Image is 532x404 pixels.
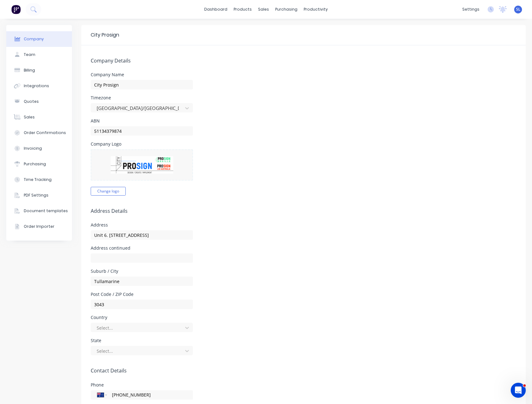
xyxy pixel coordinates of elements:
div: Company Name [91,72,193,77]
div: Country [91,315,193,320]
button: Sales [6,109,72,125]
div: Billing [24,67,35,73]
div: Sales [24,114,35,120]
div: Time Tracking [24,177,52,182]
span: SL [516,7,520,12]
iframe: Intercom live chat [511,383,526,398]
div: sales [255,5,272,14]
div: Address continued [91,246,193,250]
div: Company [24,36,44,42]
div: Address [91,223,193,227]
div: PDF Settings [24,192,48,198]
button: Integrations [6,78,72,94]
div: Company Logo [91,142,193,146]
div: Order Confirmations [24,130,66,136]
div: products [231,5,255,14]
div: Team [24,52,35,57]
div: Integrations [24,83,49,89]
h5: Company Details [91,58,516,64]
button: Change logo [91,187,126,196]
button: Purchasing [6,156,72,172]
button: Order Importer [6,219,72,234]
button: Company [6,31,72,47]
div: Purchasing [24,161,46,167]
button: Document templates [6,203,72,219]
div: State [91,338,193,343]
div: purchasing [272,5,301,14]
div: Invoicing [24,146,42,151]
button: PDF Settings [6,187,72,203]
div: Order Importer [24,224,54,229]
div: settings [459,5,483,14]
div: Timezone [91,96,193,100]
button: Order Confirmations [6,125,72,141]
button: Invoicing [6,141,72,156]
div: City Prosign [91,31,119,39]
div: Phone [91,383,193,387]
a: dashboard [201,5,231,14]
div: Document templates [24,208,68,214]
button: Billing [6,62,72,78]
h5: Contact Details [91,368,516,374]
div: Quotes [24,99,39,104]
button: Time Tracking [6,172,72,187]
h5: Address Details [91,208,516,214]
img: Factory [11,5,21,14]
div: Post Code / ZIP Code [91,292,193,297]
button: Team [6,47,72,62]
div: ABN [91,119,193,123]
button: Quotes [6,94,72,109]
div: productivity [301,5,331,14]
div: Suburb / City [91,269,193,273]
